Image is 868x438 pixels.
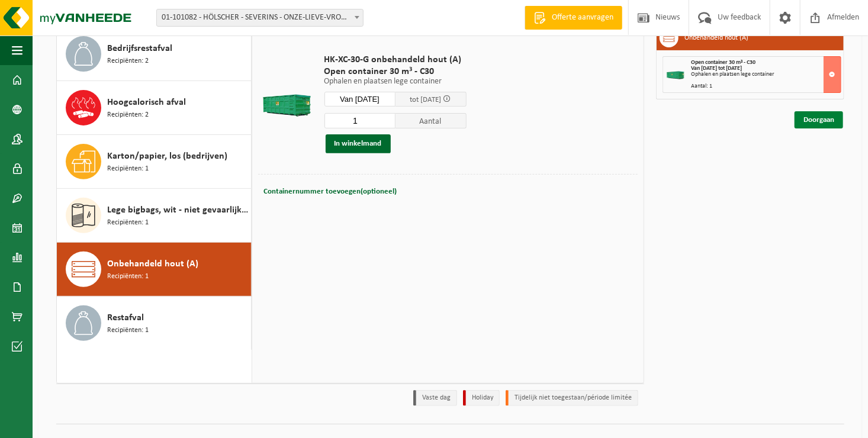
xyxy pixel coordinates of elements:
span: Open container 30 m³ - C30 [324,66,467,78]
h3: Onbehandeld hout (A) [684,28,748,47]
li: Tijdelijk niet toegestaan/période limitée [506,390,638,406]
button: Restafval Recipiënten: 1 [57,297,252,350]
span: Recipiënten: 1 [107,163,149,175]
span: Recipiënten: 1 [107,271,149,282]
button: Hoogcalorisch afval Recipiënten: 2 [57,81,252,135]
span: Containernummer toevoegen(optioneel) [263,188,397,195]
div: Ophalen en plaatsen lege container [691,72,841,78]
button: Containernummer toevoegen(optioneel) [262,183,398,200]
span: Recipiënten: 2 [107,109,149,121]
span: Restafval [107,311,144,325]
span: Karton/papier, los (bedrijven) [107,149,227,163]
span: Open container 30 m³ - C30 [691,59,756,66]
div: Aantal: 1 [691,83,841,89]
a: Doorgaan [795,111,843,128]
span: 01-101082 - HÖLSCHER - SEVERINS - ONZE-LIEVE-VROUW-WAVER [156,9,364,27]
input: Selecteer datum [324,92,396,107]
span: Onbehandeld hout (A) [107,257,198,271]
strong: Van [DATE] tot [DATE] [691,65,742,72]
li: Vaste dag [413,390,457,406]
button: Lege bigbags, wit - niet gevaarlijk - los Recipiënten: 1 [57,189,252,243]
li: Holiday [463,390,500,406]
span: HK-XC-30-G onbehandeld hout (A) [324,54,467,66]
span: Aantal [396,113,467,128]
span: Recipiënten: 1 [107,217,149,228]
span: Recipiënten: 1 [107,325,149,336]
button: Bedrijfsrestafval Recipiënten: 2 [57,27,252,81]
button: In winkelmand [326,134,391,153]
button: Onbehandeld hout (A) Recipiënten: 1 [57,243,252,297]
span: 01-101082 - HÖLSCHER - SEVERINS - ONZE-LIEVE-VROUW-WAVER [157,9,363,26]
span: Recipiënten: 2 [107,56,149,67]
a: Offerte aanvragen [525,6,622,30]
span: Bedrijfsrestafval [107,41,172,56]
span: Hoogcalorisch afval [107,95,186,109]
button: Karton/papier, los (bedrijven) Recipiënten: 1 [57,135,252,189]
span: tot [DATE] [410,96,442,104]
span: Offerte aanvragen [549,12,616,24]
p: Ophalen en plaatsen lege container [324,78,467,86]
span: Lege bigbags, wit - niet gevaarlijk - los [107,203,248,217]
